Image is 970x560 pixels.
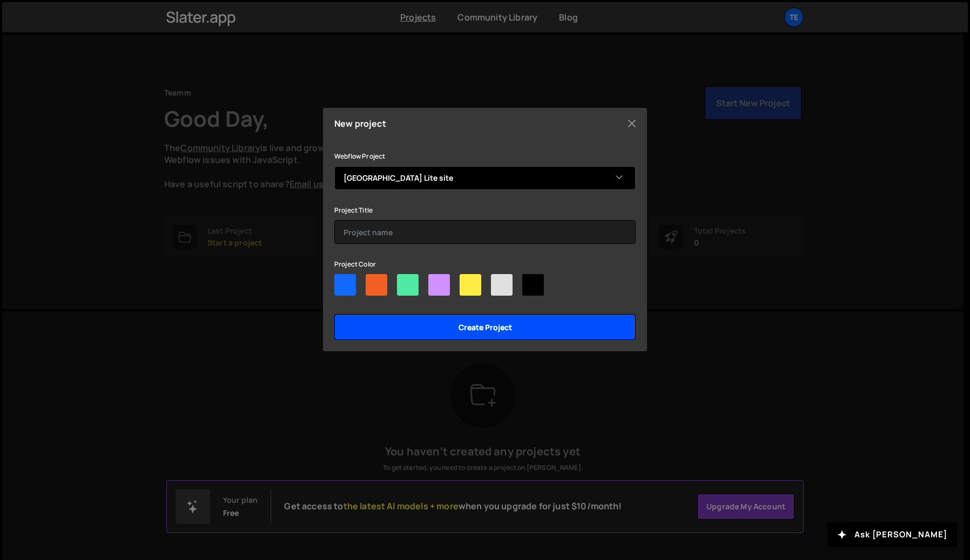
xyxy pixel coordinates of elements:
[827,522,957,547] button: Ask [PERSON_NAME]
[624,115,640,132] button: Close
[334,119,386,128] h5: New project
[334,314,636,340] input: Create project
[334,151,385,162] label: Webflow Project
[334,220,636,244] input: Project name
[334,205,373,216] label: Project Title
[334,259,376,270] label: Project Color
